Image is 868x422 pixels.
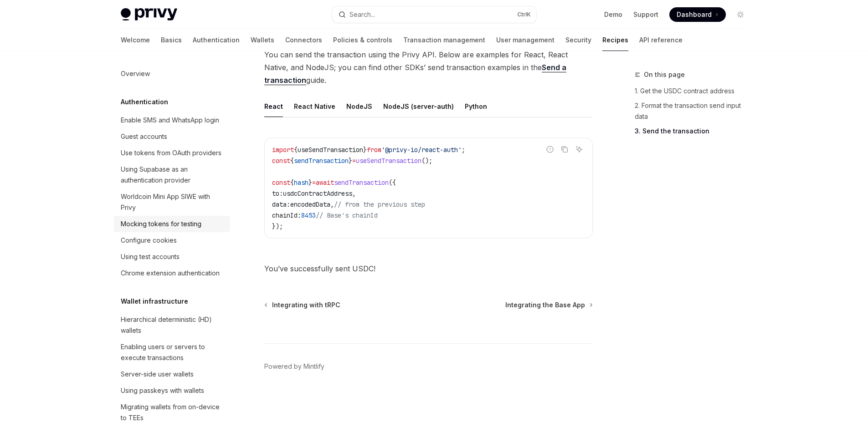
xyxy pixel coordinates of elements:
a: Integrating the Base App [505,300,592,310]
div: Using passkeys with wallets [121,385,204,396]
a: Hierarchical deterministic (HD) wallets [113,311,230,339]
span: } [363,146,367,154]
div: Mocking tokens for testing [121,219,201,229]
div: Server-side user wallets [121,369,194,380]
div: NodeJS [346,96,372,117]
span: to: [272,189,283,198]
div: Using test accounts [121,251,180,262]
a: 3. Send the transaction [635,124,755,138]
a: Enabling users or servers to execute transactions [113,339,230,366]
span: { [294,146,298,154]
span: = [312,178,316,187]
a: Guest accounts [113,128,230,145]
span: usdcContractAddress [283,189,352,198]
a: Security [565,29,591,51]
a: Overview [113,66,230,82]
div: React Native [294,96,335,117]
span: On this page [644,69,685,80]
a: Basics [161,29,182,51]
span: useSendTransaction [356,157,421,165]
span: // Base's chainId [316,211,378,219]
span: data: [272,200,290,208]
a: Configure cookies [113,232,230,249]
a: Integrating with tRPC [265,300,340,310]
button: Ask AI [573,143,585,155]
div: Guest accounts [121,131,167,142]
button: Copy the contents from the code block [559,143,570,155]
button: Open search [332,6,536,23]
a: Server-side user wallets [113,366,230,382]
span: You’ve successfully sent USDC! [264,262,593,275]
a: Enable SMS and WhatsApp login [113,112,230,128]
div: Worldcoin Mini App SIWE with Privy [121,191,225,213]
div: Using Supabase as an authentication provider [121,164,225,186]
span: Dashboard [677,10,712,19]
a: API reference [639,29,683,51]
a: Welcome [121,29,150,51]
span: await [316,178,334,187]
a: Recipes [602,29,628,51]
a: 2. Format the transaction send input data [635,98,755,124]
img: light logo [121,8,177,21]
div: Enable SMS and WhatsApp login [121,115,219,126]
h5: Authentication [121,97,168,107]
a: Mocking tokens for testing [113,216,230,232]
span: const [272,157,290,165]
a: Dashboard [669,7,726,22]
a: Powered by Mintlify [264,362,324,371]
span: Integrating the Base App [505,300,585,310]
span: } [308,178,312,187]
span: Integrating with tRPC [272,300,340,310]
span: }); [272,222,283,230]
div: Search... [349,9,375,20]
span: ; [462,146,465,154]
a: Policies & controls [333,29,392,51]
a: Transaction management [403,29,485,51]
span: const [272,178,290,187]
span: 8453 [301,211,316,219]
a: Support [633,10,658,19]
span: chainId: [272,211,301,219]
a: Using passkeys with wallets [113,382,230,399]
button: Report incorrect code [544,143,556,155]
span: from [367,146,381,154]
span: ({ [389,178,396,187]
span: { [290,178,294,187]
div: Enabling users or servers to execute transactions [121,341,225,363]
div: Use tokens from OAuth providers [121,147,221,158]
span: } [349,157,352,165]
span: sendTransaction [294,157,349,165]
a: Use tokens from OAuth providers [113,145,230,161]
div: NodeJS (server-auth) [383,96,454,117]
a: Wallets [251,29,274,51]
span: { [290,157,294,165]
span: , [352,189,356,198]
span: hash [294,178,308,187]
h5: Wallet infrastructure [121,296,188,307]
span: (); [421,157,432,165]
div: Chrome extension authentication [121,268,220,279]
span: // from the previous step [334,200,425,208]
span: sendTransaction [334,178,389,187]
a: Authentication [193,29,240,51]
span: useSendTransaction [298,146,363,154]
a: Worldcoin Mini App SIWE with Privy [113,188,230,216]
a: Chrome extension authentication [113,265,230,281]
a: 1. Get the USDC contract address [635,84,755,98]
span: '@privy-io/react-auth' [381,146,462,154]
button: Toggle dark mode [733,7,748,22]
div: React [264,96,283,117]
span: , [330,200,334,208]
div: Python [465,96,487,117]
a: User management [496,29,555,51]
span: import [272,146,294,154]
span: Ctrl K [517,11,531,18]
div: Configure cookies [121,235,177,246]
a: Connectors [285,29,322,51]
span: = [352,157,356,165]
div: Overview [121,68,150,79]
a: Using test accounts [113,249,230,265]
a: Using Supabase as an authentication provider [113,161,230,188]
div: Hierarchical deterministic (HD) wallets [121,314,225,336]
span: You can send the transaction using the Privy API. Below are examples for React, React Native, and... [264,48,593,86]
